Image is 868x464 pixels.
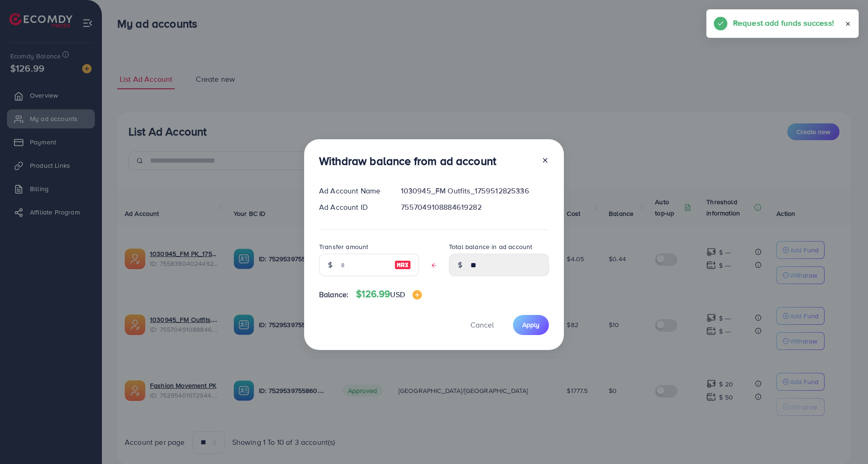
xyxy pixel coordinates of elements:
button: Apply [513,315,549,335]
div: Ad Account Name [312,186,393,196]
div: 7557049108884619282 [393,202,556,213]
div: Ad Account ID [312,202,393,213]
img: image [394,259,411,271]
span: USD [390,289,405,300]
label: Transfer amount [319,242,368,251]
span: Cancel [470,320,494,330]
h4: $126.99 [356,288,422,300]
iframe: Chat [828,422,861,457]
h3: Withdraw balance from ad account [319,154,496,168]
img: image [413,290,422,300]
span: Apply [522,320,540,329]
label: Total balance in ad account [449,242,532,251]
h5: Request add funds success! [733,17,834,29]
span: Balance: [319,289,349,300]
button: Cancel [459,315,505,335]
div: 1030945_FM Outfits_1759512825336 [393,186,556,196]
